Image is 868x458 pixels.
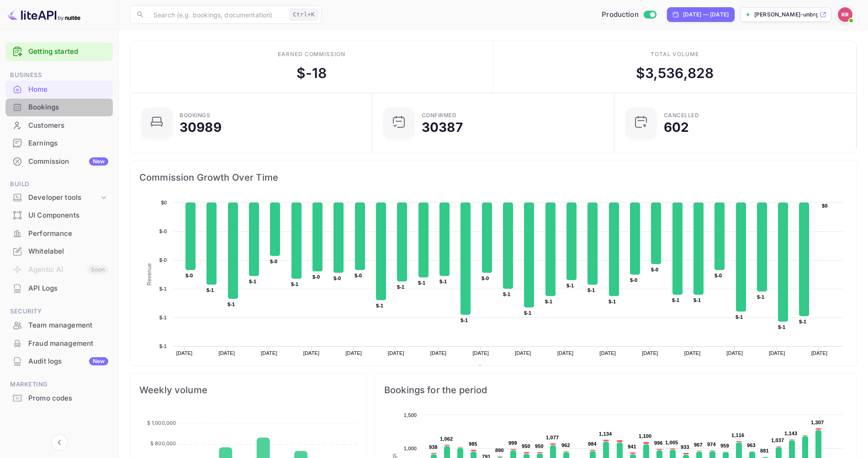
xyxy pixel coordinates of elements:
[249,279,256,284] text: $-1
[838,7,852,22] img: Kobus Roux
[5,81,113,99] div: Home
[5,135,113,151] a: Earnings
[707,442,716,447] text: 974
[771,437,784,443] text: 1,037
[811,350,828,356] text: [DATE]
[89,157,108,166] div: New
[28,210,108,221] div: UI Components
[148,5,286,24] input: Search (e.g. bookings, documentation)
[609,299,616,304] text: $-1
[524,310,531,316] text: $-1
[811,420,824,425] text: 1,307
[355,273,362,278] text: $-0
[769,350,785,356] text: [DATE]
[28,229,108,239] div: Performance
[720,443,729,448] text: 959
[28,138,108,149] div: Earnings
[469,441,477,447] text: 985
[296,63,327,83] div: $ -18
[270,259,277,264] text: $-0
[5,81,113,98] a: Home
[28,356,108,367] div: Audit logs
[159,343,167,349] text: $-1
[5,207,113,224] a: UI Components
[628,444,636,449] text: 941
[404,412,417,418] text: 1,500
[5,99,113,116] div: Bookings
[5,390,113,407] div: Promo codes
[5,70,113,80] span: Business
[218,350,235,356] text: [DATE]
[5,117,113,135] div: Customers
[799,319,806,324] text: $-1
[185,273,193,278] text: $-0
[822,203,828,208] text: $0
[587,287,595,293] text: $-1
[28,283,108,294] div: API Logs
[5,307,113,317] span: Security
[5,243,113,260] a: Whitelabel
[159,229,167,234] text: $-0
[333,276,341,281] text: $-0
[757,294,764,300] text: $-1
[651,267,658,272] text: $-0
[5,280,113,297] a: API Logs
[5,335,113,353] div: Fraud management
[384,383,847,397] span: Bookings for the period
[28,246,108,257] div: Whitelabel
[28,193,99,203] div: Developer tools
[664,121,689,134] div: 602
[5,317,113,334] div: Team management
[5,190,113,206] div: Developer tools
[642,350,658,356] text: [DATE]
[28,47,108,57] a: Getting started
[147,420,176,426] tspan: $ 1,000,000
[228,302,235,307] text: $-1
[291,281,298,287] text: $-1
[5,243,113,260] div: Whitelabel
[5,179,113,189] span: Build
[546,435,559,440] text: 1,077
[726,350,743,356] text: [DATE]
[651,50,699,58] div: Total volume
[376,303,383,308] text: $-1
[290,9,318,21] div: Ctrl+K
[5,390,113,406] a: Promo codes
[602,10,639,20] span: Production
[665,440,678,445] text: 1,005
[684,350,701,356] text: [DATE]
[5,99,113,115] a: Bookings
[5,335,113,352] a: Fraud management
[440,436,453,442] text: 1,062
[495,448,504,453] text: 890
[778,324,785,330] text: $-1
[508,440,517,446] text: 999
[636,63,714,83] div: $ 3,536,828
[5,353,113,370] a: Audit logsNew
[535,443,544,449] text: 950
[28,120,108,131] div: Customers
[422,121,463,134] div: 30387
[28,102,108,113] div: Bookings
[206,287,214,293] text: $-1
[159,286,167,291] text: $-1
[694,442,703,448] text: 967
[522,443,530,449] text: 950
[7,7,80,22] img: LiteAPI logo
[139,170,847,185] span: Commission Growth Over Time
[28,338,108,349] div: Fraud management
[388,350,404,356] text: [DATE]
[515,350,531,356] text: [DATE]
[784,431,797,436] text: 1,143
[51,434,68,451] button: Collapse navigation
[5,117,113,134] a: Customers
[747,442,756,448] text: 963
[5,42,113,61] div: Getting started
[503,291,510,297] text: $-1
[139,383,358,397] span: Weekly volume
[278,50,345,58] div: Earned commission
[672,297,679,303] text: $-1
[5,135,113,152] div: Earnings
[5,280,113,297] div: API Logs
[545,299,552,304] text: $-1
